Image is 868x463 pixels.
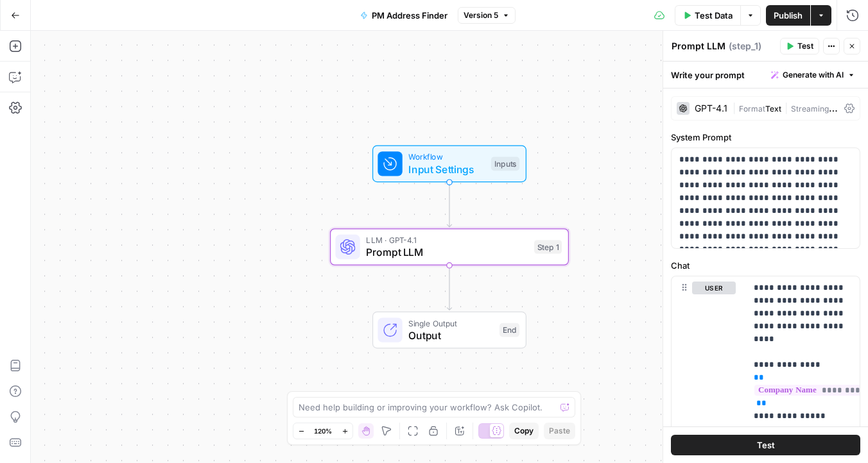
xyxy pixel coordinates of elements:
label: Chat [671,259,860,272]
span: Test [757,439,775,451]
span: Copy [514,425,534,437]
button: Version 5 [458,7,516,24]
span: Test Data [695,9,733,22]
span: Prompt LLM [366,244,528,260]
button: PM Address Finder [352,5,455,26]
button: user [692,282,736,294]
span: Streaming [791,101,838,114]
div: Inputs [491,157,519,171]
span: Workflow [408,151,485,163]
span: Paste [549,425,570,437]
button: Copy [509,423,539,439]
button: Generate with AI [766,67,860,83]
label: System Prompt [671,131,860,144]
button: Test [671,435,860,455]
div: Single OutputOutputEnd [330,312,569,349]
span: Output [408,328,493,343]
span: Single Output [408,317,493,329]
span: | [733,101,739,114]
div: End [499,323,519,337]
button: Publish [766,5,810,26]
span: Generate with AI [783,69,844,81]
span: Text [765,104,781,114]
button: Test [780,38,819,55]
div: LLM · GPT-4.1Prompt LLMStep 1 [330,228,569,265]
button: Paste [544,423,575,439]
span: 120% [314,426,332,436]
g: Edge from step_1 to end [447,265,451,310]
div: Step 1 [534,240,562,254]
g: Edge from start to step_1 [447,182,451,227]
div: Write your prompt [663,62,868,88]
span: Format [739,104,765,114]
span: | [781,101,791,114]
button: Test Data [675,5,740,26]
div: WorkflowInput SettingsInputs [330,146,569,183]
span: Publish [774,9,803,22]
div: GPT-4.1 [695,104,727,113]
span: LLM · GPT-4.1 [366,234,528,246]
span: Test [797,40,813,52]
span: ( step_1 ) [729,40,761,53]
span: Input Settings [408,162,485,177]
textarea: Prompt LLM [672,40,725,53]
span: PM Address Finder [372,9,447,22]
span: Version 5 [464,10,498,21]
